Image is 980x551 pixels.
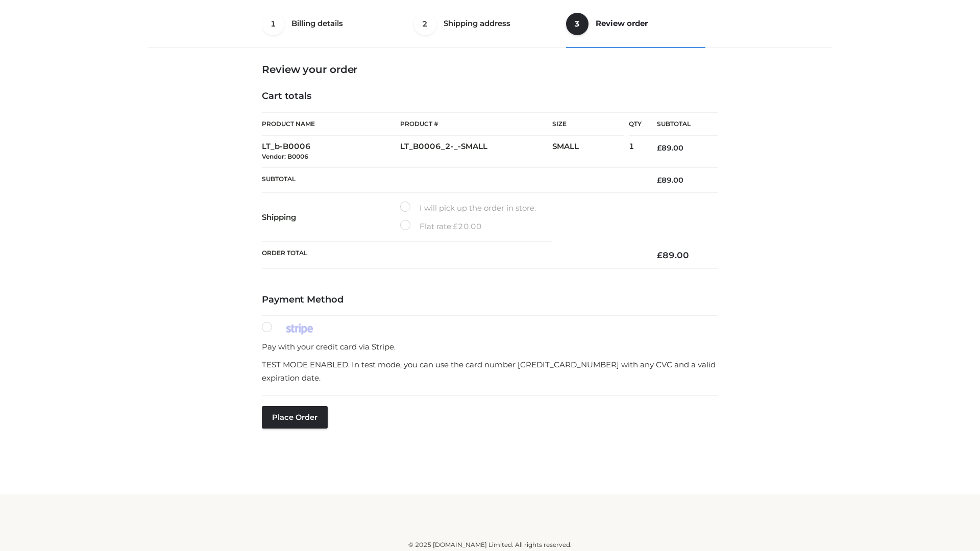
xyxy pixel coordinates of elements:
th: Product # [400,112,552,136]
th: Order Total [262,242,642,269]
th: Size [552,113,624,136]
button: Place order [262,406,328,429]
td: SMALL [552,136,629,168]
th: Product Name [262,112,400,136]
th: Qty [629,112,642,136]
small: Vendor: B0006 [262,153,308,160]
td: LT_b-B0006 [262,136,400,168]
bdi: 89.00 [657,250,689,260]
th: Shipping [262,193,400,242]
th: Subtotal [642,113,718,136]
span: £ [453,221,458,231]
td: 1 [629,136,642,168]
label: I will pick up the order in store. [400,202,536,215]
span: £ [657,143,661,153]
td: LT_B0006_2-_-SMALL [400,136,552,168]
label: Flat rate: [400,220,482,233]
bdi: 89.00 [657,176,683,185]
h3: Review your order [262,63,718,76]
p: Pay with your credit card via Stripe. [262,340,718,354]
th: Subtotal [262,167,642,192]
h4: Payment Method [262,294,718,306]
div: © 2025 [DOMAIN_NAME] Limited. All rights reserved. [152,540,828,550]
span: £ [657,176,661,185]
p: TEST MODE ENABLED. In test mode, you can use the card number [CREDIT_CARD_NUMBER] with any CVC an... [262,358,718,384]
h4: Cart totals [262,91,718,102]
bdi: 20.00 [453,221,482,231]
span: £ [657,250,663,260]
bdi: 89.00 [657,143,683,153]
